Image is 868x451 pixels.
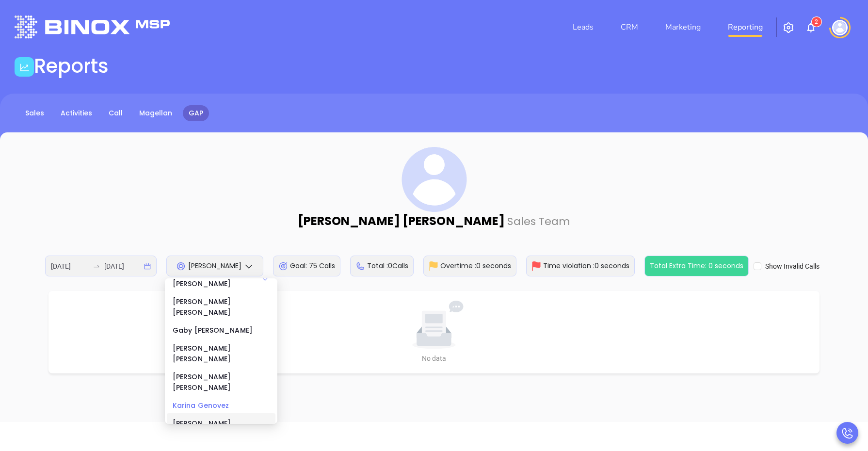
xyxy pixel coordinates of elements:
a: Reporting [724,17,767,37]
img: Overtime [429,261,438,271]
div: Time violation : 0 seconds [526,256,635,276]
a: Sales [19,105,50,121]
span: 2 [815,18,818,25]
div: Total : 0 Calls [350,256,414,276]
span: swap-right [93,262,100,270]
img: logo [15,16,170,38]
a: CRM [617,17,642,37]
img: user [832,20,848,35]
a: Activities [55,105,98,121]
img: iconNotification [805,22,817,33]
a: GAP [183,105,209,121]
span: Show Invalid Calls [761,261,823,272]
div: [PERSON_NAME] [PERSON_NAME] [173,418,270,439]
div: No data [62,353,806,364]
div: [PERSON_NAME] [PERSON_NAME] [173,371,270,393]
span: Sales Team [507,214,570,229]
img: TimeViolation [531,261,541,271]
a: Call [103,105,129,121]
div: Karina Genovez [173,400,270,411]
div: Goal: 75 Calls [273,256,340,276]
sup: 2 [812,17,821,27]
span: to [93,262,100,270]
div: [PERSON_NAME] [PERSON_NAME] [173,343,270,364]
h1: Reports [34,54,109,78]
div: Overtime : 0 seconds [423,256,516,276]
span: [PERSON_NAME] [188,261,241,271]
img: svg%3e [402,147,467,212]
div: [PERSON_NAME] [PERSON_NAME] [173,296,270,318]
input: End date [104,261,142,272]
a: Leads [569,17,597,37]
p: [PERSON_NAME] [PERSON_NAME] [298,212,571,217]
div: Total Extra Time: 0 seconds [644,256,749,276]
div: [PERSON_NAME] [PERSON_NAME] [173,268,270,289]
a: Magellan [133,105,178,121]
a: Marketing [661,17,705,37]
div: Gaby [PERSON_NAME] [173,325,270,336]
input: Start date [51,261,89,272]
img: iconSetting [783,22,794,33]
